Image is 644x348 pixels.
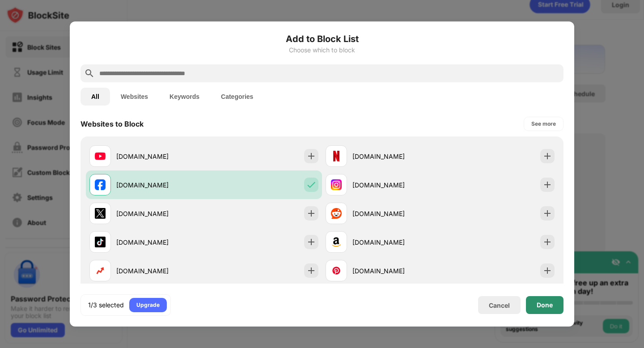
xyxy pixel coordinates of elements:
[80,88,110,106] button: All
[88,301,124,310] div: 1/3 selected
[210,88,264,106] button: Categories
[331,265,342,276] img: favicons
[531,119,556,128] div: See more
[95,179,106,190] img: favicons
[95,208,106,219] img: favicons
[116,152,204,161] div: [DOMAIN_NAME]
[80,119,144,128] div: Websites to Block
[331,208,342,219] img: favicons
[489,301,510,309] div: Cancel
[95,151,106,161] img: favicons
[110,88,159,106] button: Websites
[116,209,204,218] div: [DOMAIN_NAME]
[159,88,210,106] button: Keywords
[331,151,342,161] img: favicons
[331,179,342,190] img: favicons
[537,301,553,309] div: Done
[95,265,106,276] img: favicons
[352,152,440,161] div: [DOMAIN_NAME]
[116,266,204,276] div: [DOMAIN_NAME]
[352,209,440,218] div: [DOMAIN_NAME]
[80,32,563,46] h6: Add to Block List
[136,301,160,310] div: Upgrade
[95,237,106,247] img: favicons
[116,180,204,190] div: [DOMAIN_NAME]
[116,238,204,247] div: [DOMAIN_NAME]
[84,68,95,79] img: search.svg
[352,238,440,247] div: [DOMAIN_NAME]
[352,266,440,276] div: [DOMAIN_NAME]
[352,180,440,190] div: [DOMAIN_NAME]
[80,47,563,54] div: Choose which to block
[331,237,342,247] img: favicons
